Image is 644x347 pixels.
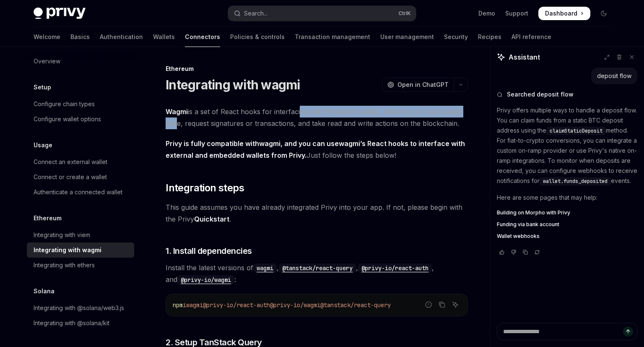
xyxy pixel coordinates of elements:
[450,299,461,310] button: Ask AI
[166,107,188,116] a: Wagmi
[27,316,134,331] a: Integrating with @solana/kit
[497,233,540,240] span: Wallet webhooks
[166,139,465,159] strong: Privy is fully compatible with , and you can use ’s React hooks to interface with external and em...
[166,181,244,195] span: Integration steps
[505,9,528,18] a: Support
[34,318,109,328] div: Integrating with @solana/kit
[543,178,608,185] span: wallet.funds_deposited
[253,264,277,273] code: wagmi
[436,299,447,310] button: Copy the contents from the code block
[27,170,134,185] a: Connect or create a wallet
[34,230,90,240] div: Integrating with viem
[320,301,391,309] span: @tanstack/react-query
[538,7,590,20] a: Dashboard
[27,300,134,316] a: Integrating with @solana/web3.js
[34,157,107,167] div: Connect an external wallet
[478,9,495,18] a: Demo
[34,27,60,47] a: Welcome
[177,275,234,284] code: @privy-io/wagmi
[520,248,530,256] button: Copy chat response
[497,209,637,216] a: Building on Morpho with Privy
[509,52,540,62] span: Assistant
[270,301,320,309] span: @privy-io/wagmi
[444,27,468,47] a: Security
[497,193,637,203] p: Here are some pages that may help:
[27,97,134,112] a: Configure chain types
[27,243,134,258] a: Integrating with wagmi
[34,114,101,124] div: Configure wallet options
[34,260,95,270] div: Integrating with ethers
[397,81,449,89] span: Open in ChatGPT
[259,139,280,148] a: wagmi
[497,323,637,340] textarea: Ask a question...
[203,301,270,309] span: @privy-io/react-auth
[183,301,186,309] span: i
[70,27,90,47] a: Basics
[166,138,468,161] span: Just follow the steps below!
[253,264,277,272] a: wagmi
[34,303,124,313] div: Integrating with @solana/web3.js
[358,264,432,272] a: @privy-io/react-auth
[545,9,577,18] span: Dashboard
[177,275,234,284] a: @privy-io/wagmi
[173,301,183,309] span: npm
[550,128,602,134] span: claimStaticDeposit
[597,72,631,80] div: deposit flow
[34,140,52,150] h5: Usage
[34,245,101,255] div: Integrating with wagmi
[34,99,95,109] div: Configure chain types
[497,248,507,256] button: Vote that response was good
[34,8,86,19] img: dark logo
[185,27,220,47] a: Connectors
[186,301,203,309] span: wagmi
[27,258,134,273] a: Integrating with ethers
[166,65,468,73] div: Ethereum
[380,27,434,47] a: User management
[34,82,51,92] h5: Setup
[497,221,559,228] span: Funding via bank account
[478,27,501,47] a: Recipes
[27,54,134,69] a: Overview
[497,209,570,216] span: Building on Morpho with Privy
[228,6,416,21] button: Open search
[34,172,107,182] div: Connect or create a wallet
[358,264,432,273] code: @privy-io/react-auth
[27,185,134,200] a: Authenticate a connected wallet
[512,27,551,47] a: API reference
[166,245,252,257] span: 1. Install dependencies
[166,262,468,285] span: Install the latest versions of , , , and :
[279,264,356,272] a: @tanstack/react-query
[497,105,637,186] p: Privy offers multiple ways to handle a deposit flow. You can claim funds from a static BTC deposi...
[34,56,60,66] div: Overview
[100,27,143,47] a: Authentication
[507,90,574,99] span: Searched deposit flow
[34,286,55,296] h5: Solana
[279,264,356,273] code: @tanstack/react-query
[27,112,134,127] a: Configure wallet options
[497,233,637,240] a: Wallet webhooks
[509,248,519,256] button: Vote that response was not good
[339,139,360,148] a: wagmi
[27,154,134,170] a: Connect an external wallet
[497,90,637,99] button: Searched deposit flow
[597,7,610,20] button: Toggle dark mode
[166,77,300,92] h1: Integrating with wagmi
[230,27,285,47] a: Policies & controls
[27,227,134,243] a: Integrating with viem
[166,201,468,225] span: This guide assumes you have already integrated Privy into your app. If not, please begin with the...
[532,248,542,256] button: Reload last chat
[382,78,454,92] button: Open in ChatGPT
[623,326,633,337] button: Send message
[153,27,175,47] a: Wallets
[34,187,122,197] div: Authenticate a connected wallet
[244,8,267,18] div: Search...
[497,221,637,228] a: Funding via bank account
[295,27,370,47] a: Transaction management
[34,213,62,223] h5: Ethereum
[398,10,411,17] span: Ctrl K
[166,106,468,129] span: is a set of React hooks for interfacing with Ethereum wallets, allowing you read wallet state, re...
[423,299,434,310] button: Report incorrect code
[194,215,229,224] a: Quickstart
